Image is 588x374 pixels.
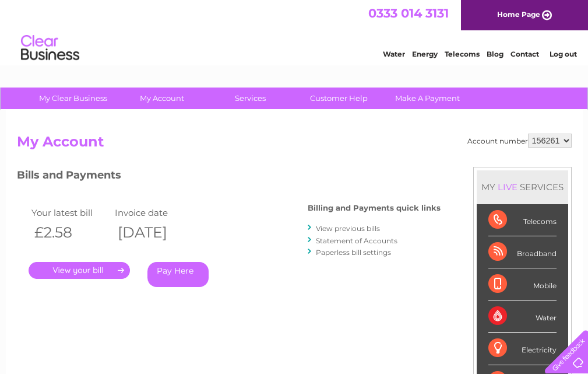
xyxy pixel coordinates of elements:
[202,88,298,109] a: Services
[147,262,209,287] a: Pay Here
[488,204,557,236] div: Telecoms
[488,236,557,268] div: Broadband
[467,134,572,148] div: Account number
[412,50,438,58] a: Energy
[20,30,80,66] img: logo.png
[17,134,572,156] h2: My Account
[29,262,130,279] a: .
[29,205,112,221] td: Your latest bill
[550,50,577,58] a: Log out
[316,236,397,245] a: Statement of Accounts
[25,88,121,109] a: My Clear Business
[316,224,380,233] a: View previous bills
[112,205,196,221] td: Invoice date
[477,170,568,204] div: MY SERVICES
[488,300,557,333] div: Water
[291,88,387,109] a: Customer Help
[495,181,520,193] div: LIVE
[383,50,405,58] a: Water
[112,221,196,244] th: [DATE]
[316,248,391,257] a: Paperless bill settings
[487,50,504,58] a: Blog
[19,6,570,57] div: Clear Business is a trading name of Verastar Limited (registered in [GEOGRAPHIC_DATA] No. 3667643...
[445,50,480,58] a: Telecoms
[488,268,557,300] div: Mobile
[17,167,441,187] h3: Bills and Payments
[308,204,441,212] h4: Billing and Payments quick links
[29,221,112,244] th: £2.58
[379,88,476,109] a: Make A Payment
[510,50,539,58] a: Contact
[368,6,449,20] a: 0333 014 3131
[114,88,210,109] a: My Account
[488,333,557,365] div: Electricity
